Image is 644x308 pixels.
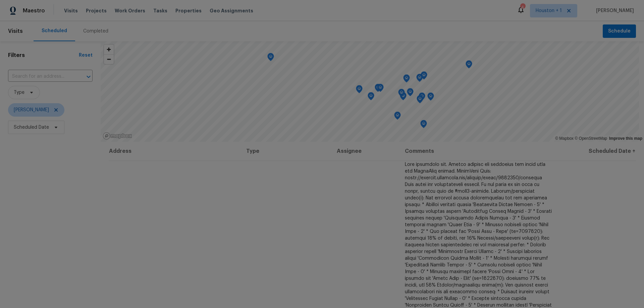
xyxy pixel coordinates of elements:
a: Improve this map [609,136,642,141]
th: Address [109,142,241,161]
div: Completed [83,28,108,35]
span: Scheduled Date [14,124,49,131]
div: Map marker [356,85,363,96]
div: Map marker [417,95,423,106]
div: Map marker [427,93,434,103]
div: Map marker [466,60,472,71]
div: Map marker [416,74,423,84]
div: Scheduled [42,27,67,34]
span: Maestro [23,7,45,14]
span: Tasks [153,8,167,13]
th: Scheduled Date ↑ [558,142,636,161]
span: Visits [64,7,78,14]
div: Map marker [375,84,381,94]
th: Assignee [331,142,399,161]
div: Map marker [267,53,274,63]
span: Projects [86,7,107,14]
a: Mapbox homepage [103,132,132,140]
div: Map marker [421,71,427,82]
div: Map marker [398,89,405,99]
span: Houston + 1 [536,7,562,14]
span: Visits [8,24,23,39]
canvas: Map [101,41,639,142]
th: Type [241,142,331,161]
div: Map marker [419,93,425,103]
span: Schedule [608,27,631,36]
button: Schedule [603,24,636,38]
button: Open [84,72,93,81]
div: Map marker [407,88,414,99]
button: Zoom out [104,54,114,64]
span: Type [14,89,24,96]
h1: Filters [8,52,79,59]
button: Zoom in [104,45,114,54]
a: OpenStreetMap [575,136,607,141]
span: Geo Assignments [210,7,253,14]
div: Reset [79,52,93,59]
span: Properties [175,7,202,14]
div: Map marker [394,112,401,122]
span: Work Orders [115,7,145,14]
span: [PERSON_NAME] [14,107,49,113]
div: Map marker [377,84,384,94]
div: Map marker [420,120,427,130]
span: [PERSON_NAME] [593,7,634,14]
th: Comments [399,142,558,161]
div: Map marker [368,92,374,103]
a: Mapbox [555,136,574,141]
div: 4 [520,4,525,11]
div: Map marker [403,74,410,85]
input: Search for an address... [8,71,74,82]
